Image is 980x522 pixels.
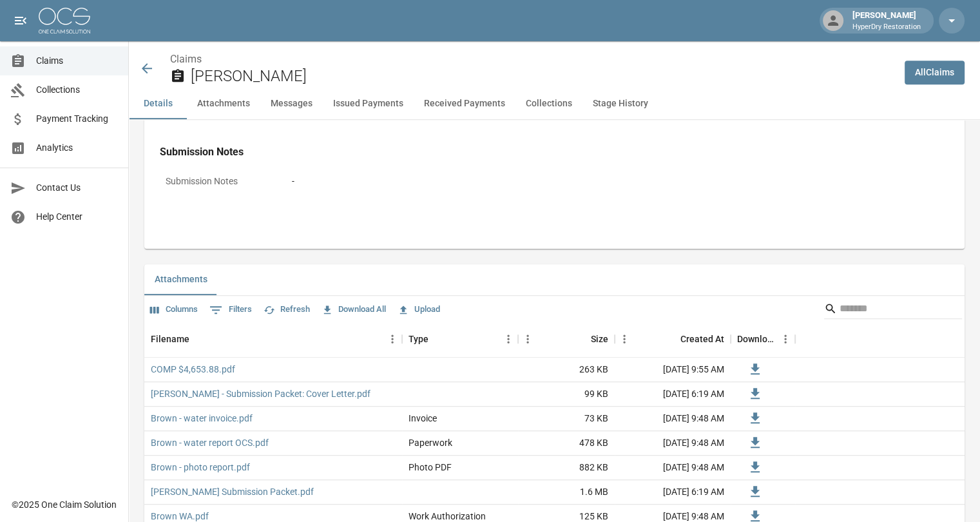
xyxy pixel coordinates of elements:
a: Brown - water report OCS.pdf [151,436,269,449]
span: Payment Tracking [36,112,118,126]
nav: breadcrumb [170,52,894,67]
a: Claims [170,53,202,65]
span: Help Center [36,210,118,224]
span: Claims [36,54,118,68]
span: Analytics [36,141,118,155]
div: Filename [151,321,189,357]
div: 263 KB [518,358,615,382]
div: related-list tabs [144,264,965,295]
div: Paperwork [408,436,452,449]
button: Attachments [187,88,260,119]
div: Photo PDF [408,461,452,474]
button: Stage History [582,88,658,119]
img: ocs-logo-white-transparent.png [39,8,90,34]
button: Menu [615,329,634,349]
div: 1.6 MB [518,480,615,505]
div: [DATE] 9:48 AM [615,431,731,456]
button: Attachments [144,264,218,295]
div: [DATE] 6:19 AM [615,480,731,505]
div: Size [591,321,608,357]
button: Menu [499,329,518,349]
button: Details [129,88,187,119]
div: Download [737,321,776,357]
div: 882 KB [518,456,615,480]
a: AllClaims [905,61,965,84]
div: [DATE] 6:19 AM [615,382,731,407]
p: Submission Notes [160,169,276,194]
a: Brown - water invoice.pdf [151,412,253,425]
div: [DATE] 9:48 AM [615,407,731,431]
button: Menu [383,329,402,349]
a: [PERSON_NAME] Submission Packet.pdf [151,485,314,498]
div: - [292,175,943,188]
div: Created At [680,321,724,357]
button: Menu [776,329,795,349]
button: Collections [515,88,582,119]
div: Download [731,321,795,357]
h2: [PERSON_NAME] [191,67,894,86]
button: Show filters [206,300,255,320]
div: 73 KB [518,407,615,431]
button: Select columns [147,300,201,320]
div: 99 KB [518,382,615,407]
a: Brown - photo report.pdf [151,461,250,474]
div: Invoice [408,412,437,425]
button: Upload [394,300,443,320]
div: Type [402,321,518,357]
div: [PERSON_NAME] [847,9,926,32]
div: [DATE] 9:55 AM [615,358,731,382]
div: Filename [144,321,402,357]
button: open drawer [8,8,34,34]
div: Created At [615,321,731,357]
a: [PERSON_NAME] - Submission Packet: Cover Letter.pdf [151,387,370,400]
div: © 2025 One Claim Solution [12,498,117,511]
span: Collections [36,83,118,97]
div: Size [518,321,615,357]
div: anchor tabs [129,88,980,119]
p: HyperDry Restoration [852,22,921,33]
div: Type [408,321,428,357]
button: Refresh [260,300,313,320]
button: Issued Payments [323,88,414,119]
span: Contact Us [36,181,118,195]
button: Messages [260,88,323,119]
div: 478 KB [518,431,615,456]
button: Download All [318,300,389,320]
div: [DATE] 9:48 AM [615,456,731,480]
h4: Submission Notes [160,146,949,159]
a: COMP $4,653.88.pdf [151,363,235,376]
button: Menu [518,329,537,349]
button: Received Payments [414,88,515,119]
div: Search [824,298,962,322]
